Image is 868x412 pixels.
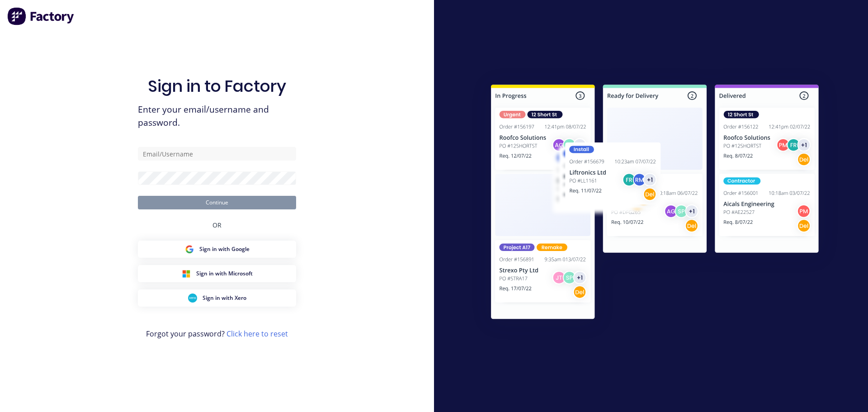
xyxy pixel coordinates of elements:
[182,269,191,278] img: Microsoft Sign in
[138,196,296,209] button: Continue
[148,76,286,96] h1: Sign in to Factory
[199,245,250,253] span: Sign in with Google
[138,265,296,282] button: Microsoft Sign inSign in with Microsoft
[471,66,839,341] img: Sign in
[203,294,246,302] span: Sign in with Xero
[146,328,288,339] span: Forgot your password?
[138,103,296,129] span: Enter your email/username and password.
[138,241,296,258] button: Google Sign inSign in with Google
[138,147,296,161] input: Email/Username
[188,294,197,303] img: Xero Sign in
[212,209,222,241] div: OR
[196,270,253,278] span: Sign in with Microsoft
[138,289,296,307] button: Xero Sign inSign in with Xero
[185,245,194,254] img: Google Sign in
[7,7,75,25] img: Factory
[226,329,288,339] a: Click here to reset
